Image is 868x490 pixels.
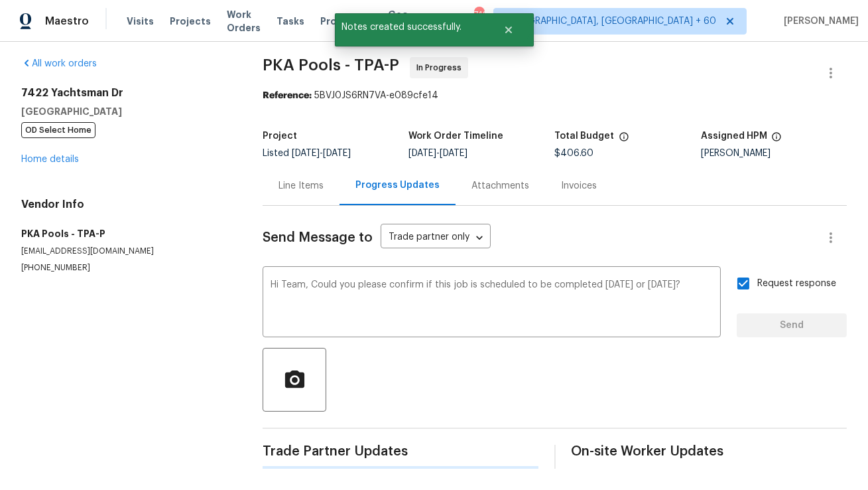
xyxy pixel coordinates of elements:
span: Projects [170,15,211,28]
textarea: Hi Team, Could you please confirm if this job is scheduled to be completed [DATE] or [DATE]? [271,280,713,327]
span: OD Select Home [21,122,95,138]
button: Close [487,17,530,43]
span: The total cost of line items that have been proposed by Opendoor. This sum includes line items th... [619,131,629,149]
span: PKA Pools - TPA-P [263,57,399,73]
span: Visits [127,15,154,28]
h5: Project [263,131,297,141]
p: [PHONE_NUMBER] [21,262,231,274]
h2: 7422 Yachtsman Dr [21,86,231,100]
h5: Work Order Timeline [408,131,503,141]
span: Work Orders [227,8,261,35]
span: The hpm assigned to this work order. [771,131,782,149]
b: Reference: [263,91,312,100]
div: Trade partner only [381,227,491,249]
span: Listed [263,149,351,158]
h5: Total Budget [555,131,615,141]
span: In Progress [416,61,467,74]
span: [DATE] [440,149,467,158]
span: [DATE] [323,149,351,158]
p: [EMAIL_ADDRESS][DOMAIN_NAME] [21,246,231,257]
h5: PKA Pools - TPA-P [21,227,231,240]
span: Trade Partner Updates [263,445,538,458]
span: [DATE] [292,149,320,158]
span: Maestro [45,15,89,28]
div: [PERSON_NAME] [701,149,847,158]
span: On-site Worker Updates [572,445,847,458]
div: Progress Updates [355,179,440,192]
span: Geo Assignments [388,8,452,35]
span: [GEOGRAPHIC_DATA], [GEOGRAPHIC_DATA] + 60 [505,15,716,28]
div: 742 [474,8,483,21]
h4: Vendor Info [21,198,231,211]
span: - [292,149,351,158]
span: [DATE] [408,149,436,158]
span: Tasks [277,17,304,26]
div: Line Items [279,179,324,193]
a: Home details [21,155,79,164]
span: $406.60 [555,149,594,158]
span: Notes created successfully. [335,13,487,41]
div: Invoices [561,179,597,193]
span: [PERSON_NAME] [778,15,859,28]
div: 5BVJ0JS6RN7VA-e089cfe14 [263,89,847,102]
h5: [GEOGRAPHIC_DATA] [21,105,231,118]
span: Send Message to [263,231,373,244]
span: Request response [757,277,836,291]
h5: Assigned HPM [701,131,767,141]
span: Properties [320,15,372,28]
a: All work orders [21,59,97,68]
div: Attachments [471,179,529,193]
span: - [408,149,467,158]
